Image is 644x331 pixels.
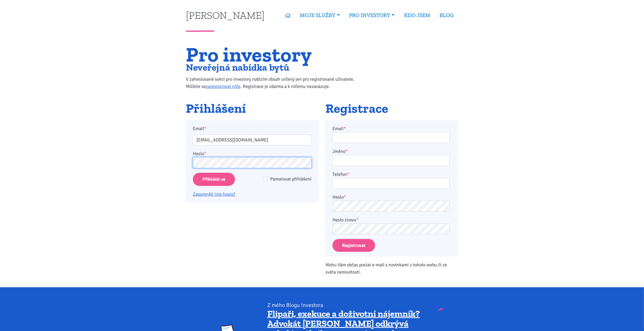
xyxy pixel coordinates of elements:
[435,9,458,21] a: BLOG
[186,63,365,72] h2: Neveřejná nabídka bytů
[186,76,365,90] p: V zaheslované sekci pro investory nabízím obsah určený jen pro registrované uživatele. Můžete se ...
[345,148,348,154] abbr: required
[347,171,349,177] abbr: required
[267,302,423,309] div: Z mého Blogu investora
[206,84,240,89] a: zaregistrovat níže
[356,217,359,223] abbr: required
[332,239,375,252] button: Registrovat
[270,176,312,182] span: Pamatovat přihlášení
[332,216,359,223] label: Heslo znovu
[332,125,346,132] label: Email
[332,171,349,178] label: Telefon
[193,191,235,197] a: Zapomněli jste heslo?
[295,9,344,21] a: MOJE SLUŽBY
[186,102,319,116] h2: Přihlášení
[186,46,365,63] h1: Pro investory
[345,9,399,21] a: PRO INVESTORY
[193,173,235,186] input: Přihlásit se
[325,261,458,276] p: Mohu Vám občas poslat e-mail s novinkami z tohoto webu či ze světa nemovitostí.
[332,193,346,201] label: Heslo
[193,150,206,157] label: Heslo
[325,102,458,116] h2: Registrace
[186,10,264,20] a: [PERSON_NAME]
[332,148,348,155] label: Jméno
[344,126,346,131] abbr: required
[190,125,315,132] label: Email
[399,9,435,21] a: KDO JSEM
[344,194,346,200] abbr: required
